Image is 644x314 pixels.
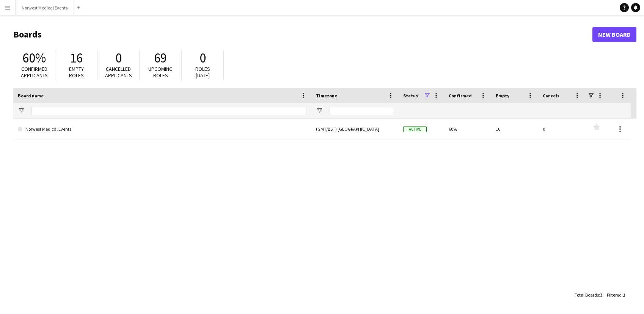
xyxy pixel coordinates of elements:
span: Board name [18,93,44,98]
a: New Board [592,27,636,42]
span: 0 [199,50,206,66]
span: Empty [496,93,509,98]
div: 60% [444,119,491,139]
span: Roles [DATE] [195,66,210,79]
span: 16 [70,50,83,66]
span: Cancelled applicants [105,66,132,79]
span: 0 [115,50,122,66]
span: Filtered [607,292,622,298]
span: Active [403,127,427,132]
span: 3 [600,292,602,298]
span: 69 [154,50,167,66]
input: Board name Filter Input [31,106,307,115]
div: (GMT/BST) [GEOGRAPHIC_DATA] [311,119,399,139]
span: 60% [22,50,46,66]
button: Open Filter Menu [18,107,25,114]
h1: Boards [13,29,592,40]
div: 0 [538,119,585,139]
div: : [575,287,602,302]
span: Confirmed [449,93,472,98]
span: Upcoming roles [148,66,173,79]
span: Empty roles [69,66,84,79]
span: Confirmed applicants [21,66,48,79]
div: : [607,287,625,302]
span: 1 [623,292,625,298]
div: 16 [491,119,538,139]
button: Open Filter Menu [316,107,323,114]
span: Total Boards [575,292,599,298]
a: Norwest Medical Events [18,119,307,140]
span: Status [403,93,418,98]
span: Cancels [543,93,559,98]
span: Timezone [316,93,337,98]
button: Norwest Medical Events [16,0,74,15]
input: Timezone Filter Input [330,106,394,115]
